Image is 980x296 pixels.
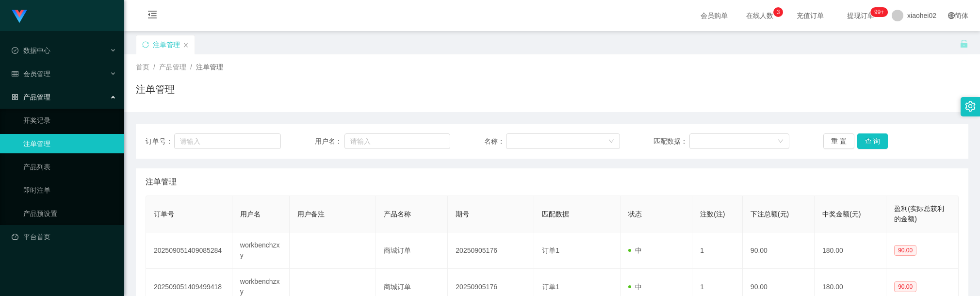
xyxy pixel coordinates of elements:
td: 180.00 [815,232,886,269]
i: 图标: down [608,138,614,145]
td: 202509051409085284 [146,232,232,269]
span: 状态 [628,210,642,218]
td: 1 [692,232,743,269]
td: 商城订单 [376,232,448,269]
span: 用户名 [240,210,261,218]
a: 图标: dashboard平台首页 [12,227,116,247]
input: 请输入 [344,133,450,149]
span: 盈利(实际总获利的金额) [894,205,944,223]
span: 中 [628,247,642,254]
i: 图标: menu-fold [136,0,169,32]
a: 注单管理 [23,134,116,153]
sup: 3 [773,7,783,17]
td: 20250905176 [448,232,534,269]
i: 图标: check-circle-o [12,47,18,54]
span: 产品管理 [159,63,186,71]
img: logo.9652507e.png [12,10,27,23]
span: 产品名称 [384,210,411,218]
span: 充值订单 [792,12,829,19]
sup: 1090 [870,7,888,17]
span: 首页 [136,63,149,71]
td: 90.00 [743,232,815,269]
i: 图标: close [183,42,189,48]
span: / [153,63,155,71]
span: 中奖金额(元) [822,210,861,218]
span: 会员管理 [12,70,50,78]
i: 图标: global [948,12,955,19]
span: 匹配数据 [542,210,569,218]
span: 用户备注 [297,210,325,218]
span: 订单号： [146,136,174,147]
span: 产品管理 [12,93,50,101]
a: 产品列表 [23,157,116,177]
span: 提现订单 [842,12,879,19]
h1: 注单管理 [136,82,175,97]
span: 订单1 [542,283,559,291]
a: 产品预设置 [23,204,116,223]
td: workbenchzxy [232,232,290,269]
span: 订单1 [542,247,559,254]
a: 即时注单 [23,181,116,200]
i: 图标: setting [965,101,976,112]
span: 订单号 [154,210,174,218]
span: 数据中心 [12,47,50,54]
span: 90.00 [894,245,916,256]
span: 注单管理 [146,176,177,188]
span: 90.00 [894,281,916,292]
button: 重 置 [823,133,854,149]
span: / [190,63,192,71]
span: 中 [628,283,642,291]
i: 图标: unlock [960,39,968,48]
a: 开奖记录 [23,111,116,130]
div: 注单管理 [153,35,180,54]
i: 图标: down [778,138,784,145]
span: 注单管理 [196,63,223,71]
span: 下注总额(元) [751,210,789,218]
i: 图标: table [12,70,18,77]
span: 期号 [456,210,469,218]
button: 查 询 [857,133,888,149]
span: 注数(注) [700,210,725,218]
span: 名称： [484,136,506,147]
input: 请输入 [174,133,281,149]
span: 用户名： [315,136,344,147]
p: 3 [777,7,780,17]
i: 图标: sync [142,41,149,48]
i: 图标: appstore-o [12,94,18,100]
span: 匹配数据： [653,136,689,147]
span: 在线人数 [741,12,778,19]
